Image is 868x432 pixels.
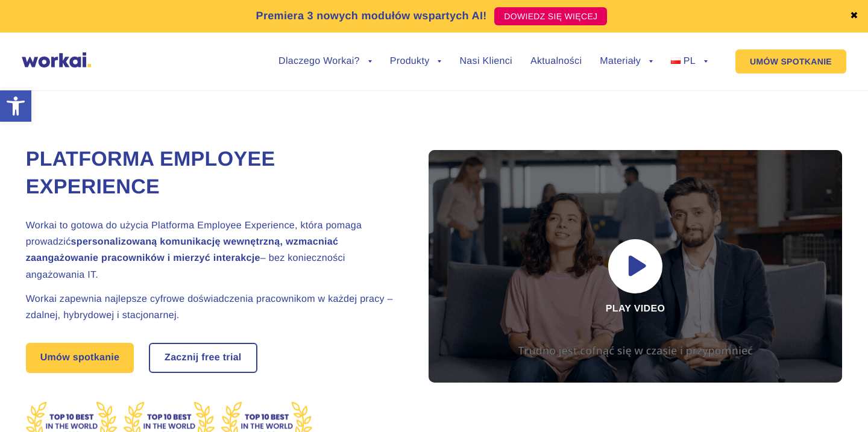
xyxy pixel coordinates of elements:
a: ✖ [850,11,858,21]
span: PL [684,56,696,66]
a: UMÓW SPOTKANIE [735,49,846,74]
strong: spersonalizowaną komunikację wewnętrzną, wzmacniać zaangażowanie pracowników i mierzyć interakcje [26,237,339,263]
a: Aktualności [530,57,582,66]
a: Produkty [390,57,442,66]
a: Umów spotkanie [26,343,134,373]
h2: Workai zapewnia najlepsze cyfrowe doświadczenia pracownikom w każdej pracy – zdalnej, hybrydowej ... [26,291,400,324]
a: Materiały [600,57,653,66]
a: DOWIEDZ SIĘ WIĘCEJ [494,7,607,25]
div: Play video [429,150,843,383]
a: Zacznij free trial [150,344,256,372]
h1: Platforma Employee Experience [26,146,400,201]
a: Nasi Klienci [459,57,512,66]
a: Dlaczego Workai? [278,57,372,66]
p: Premiera 3 nowych modułów wspartych AI! [256,8,487,24]
h2: Workai to gotowa do użycia Platforma Employee Experience, która pomaga prowadzić – bez koniecznoś... [26,218,400,283]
